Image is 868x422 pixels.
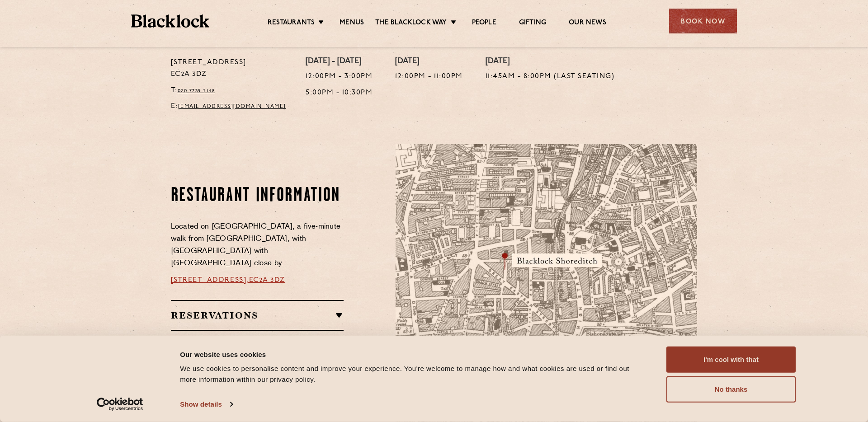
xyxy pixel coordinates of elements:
img: BL_Textured_Logo-footer-cropped.svg [131,14,209,28]
a: [STREET_ADDRESS], [171,277,249,284]
p: 11:45am - 8:00pm (Last seating) [486,71,615,83]
button: No thanks [666,376,796,403]
p: E: [171,101,292,113]
h2: Restaurant Information [171,185,344,207]
a: [EMAIL_ADDRESS][DOMAIN_NAME] [178,104,286,109]
a: 020 7739 2148 [178,88,216,94]
h4: [DATE] [395,57,463,67]
a: Our News [569,19,606,28]
button: I'm cool with that [666,347,796,373]
div: Book Now [669,9,737,33]
h2: Reservations [171,310,344,321]
p: 5:00pm - 10:30pm [306,87,373,99]
a: Show details [180,398,232,411]
a: Restaurants [268,19,315,28]
h4: [DATE] - [DATE] [306,57,373,67]
a: The Blacklock Way [375,19,447,28]
div: Our website uses cookies [180,349,646,360]
a: Usercentrics Cookiebot - opens in a new window [80,398,160,411]
p: 12:00pm - 3:00pm [306,71,373,83]
a: Gifting [519,19,546,28]
h4: [DATE] [486,57,615,67]
p: 12:00pm - 11:00pm [395,71,463,83]
p: [STREET_ADDRESS] EC2A 3DZ [171,57,292,80]
a: Menus [340,19,364,28]
div: We use cookies to personalise content and improve your experience. You're welcome to manage how a... [180,363,646,385]
a: EC2A 3DZ [249,277,285,284]
p: Located on [GEOGRAPHIC_DATA], a five-minute walk from [GEOGRAPHIC_DATA], with [GEOGRAPHIC_DATA] w... [171,221,344,270]
p: T: [171,85,292,97]
a: People [472,19,496,28]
